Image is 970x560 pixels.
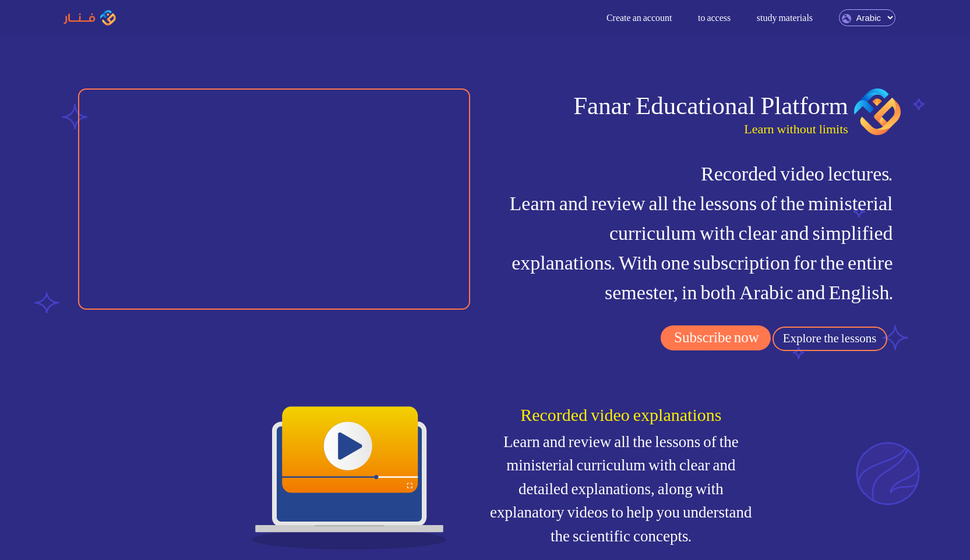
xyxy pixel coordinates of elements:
font: Learn and review all the lessons of the ministerial curriculum with clear and simplified explanat... [510,194,893,304]
font: Fanar Educational Platform [573,94,848,120]
font: Create an account [606,13,672,23]
font: Explore the lessons [783,332,877,345]
font: Learn without limits [744,123,848,136]
iframe: YouTube video player [78,88,470,310]
font: Subscribe now [674,330,759,346]
font: study materials [757,13,813,23]
font: Recorded video explanations [520,406,721,424]
font: Recorded video lectures. [701,164,893,185]
a: to access [686,11,742,23]
a: study materials [745,11,824,23]
a: Explore the lessons [773,327,887,351]
a: Subscribe now [661,325,771,350]
font: Learn and review all the lessons of the ministerial curriculum with clear and detailed explanatio... [490,434,752,544]
a: Create an account [595,11,684,23]
img: language.png [842,14,851,23]
font: to access [698,13,731,23]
